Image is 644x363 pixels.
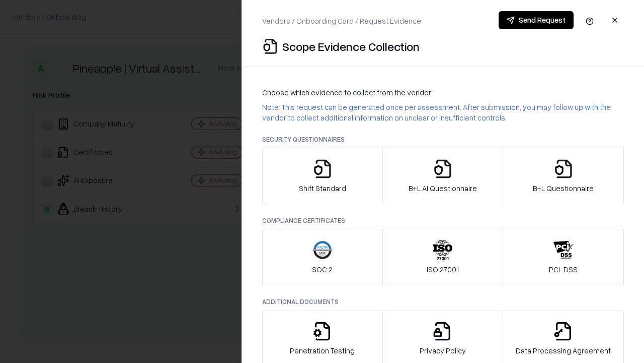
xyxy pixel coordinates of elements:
button: Shift Standard [262,148,383,204]
button: B+L Questionnaire [503,148,624,204]
p: Scope Evidence Collection [282,38,420,54]
button: PCI-DSS [503,229,624,285]
p: Privacy Policy [420,345,466,356]
p: Choose which evidence to collect from the vendor: [262,87,624,98]
p: B+L AI Questionnaire [409,183,477,194]
p: Additional Documents [262,297,624,306]
button: B+L AI Questionnaire [382,148,504,204]
p: B+L Questionnaire [533,183,594,194]
p: Vendors / Onboarding Card / Request Evidence [262,16,421,26]
p: Shift Standard [299,183,346,194]
p: Data Processing Agreement [516,345,611,356]
button: SOC 2 [262,229,383,285]
p: Security Questionnaires [262,135,624,144]
p: SOC 2 [312,264,333,275]
button: ISO 27001 [382,229,504,285]
button: Send Request [499,11,574,29]
p: PCI-DSS [549,264,578,275]
p: Penetration Testing [290,345,355,356]
p: Note: This request can be generated once per assessment. After submission, you may follow up with... [262,102,624,123]
p: Compliance Certificates [262,216,624,225]
p: ISO 27001 [427,264,459,275]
